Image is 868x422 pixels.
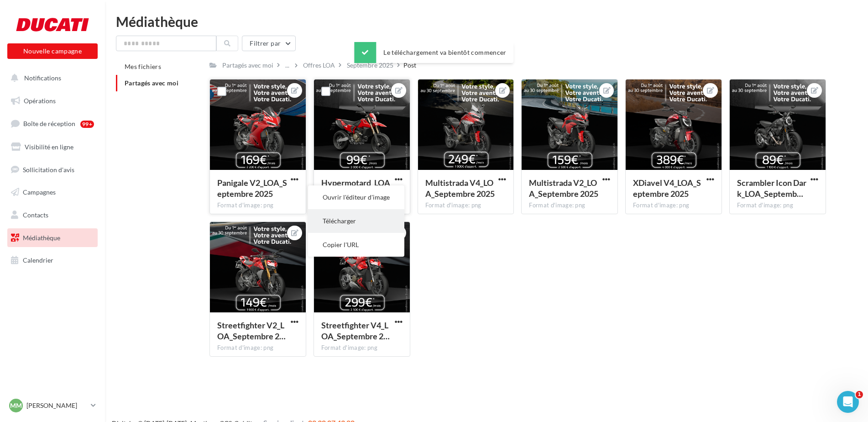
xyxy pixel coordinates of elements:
a: Opérations [5,91,99,111]
div: Format d'image: png [217,344,298,352]
span: Boîte de réception [23,120,75,127]
span: MM [10,401,22,410]
span: Panigale V2_LOA_Septembre 2025 [217,178,287,199]
div: Septembre 2025 [347,61,393,70]
div: Partagés avec moi [222,61,273,70]
span: Multistrada V4_LOA_Septembre 2025 [425,178,495,199]
button: Copier l'URL [308,233,404,257]
a: Visibilité en ligne [5,137,99,157]
span: Médiathèque [23,234,60,242]
span: Mes fichiers [125,63,161,70]
span: Contacts [23,211,48,219]
span: Sollicitation d'avis [23,165,74,173]
a: Médiathèque [5,228,99,248]
span: Calendrier [23,256,53,264]
a: Contacts [5,206,99,225]
button: Ouvrir l'éditeur d'image [308,185,404,209]
span: Campagnes [23,188,56,196]
span: 1 [856,391,863,398]
div: Format d'image: png [529,201,610,210]
span: Multistrada V2_LOA_Septembre 2025 [529,178,598,199]
div: Format d'image: png [217,201,298,210]
iframe: Intercom live chat [837,391,859,413]
div: Offres LOA [303,61,335,70]
div: Format d'image: png [633,201,714,210]
div: ... [283,59,291,72]
span: Visibilité en ligne [25,143,73,151]
button: Télécharger [308,209,404,233]
button: Nouvelle campagne [7,43,98,59]
a: MM [PERSON_NAME] [7,397,98,414]
span: Scrambler Icon Dark_LOA_Septembre [737,178,806,199]
span: Notifications [24,74,61,82]
span: Streetfighter V2_LOA_Septembre 2025 [217,320,286,341]
span: Streetfighter V4_LOA_Septembre 2025 [321,320,390,341]
a: Calendrier [5,251,99,270]
div: Format d'image: png [425,201,507,210]
a: Campagnes [5,183,99,202]
button: Notifications [5,69,96,88]
div: Le téléchargement va bientôt commencer [354,42,513,63]
span: XDiavel V4_LOA_Septembre 2025 [633,178,701,199]
p: [PERSON_NAME] [26,401,87,410]
span: Opérations [24,97,56,105]
span: Partagés avec moi [125,79,178,87]
span: Hypermotard_LOA_Septembre 2025 [321,178,390,199]
div: 99+ [80,121,94,128]
div: Format d'image: png [737,201,818,210]
div: Format d'image: png [321,344,403,352]
div: Médiathèque [116,15,857,28]
a: Boîte de réception99+ [5,114,99,133]
button: Filtrer par [242,36,296,51]
a: Sollicitation d'avis [5,160,99,179]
